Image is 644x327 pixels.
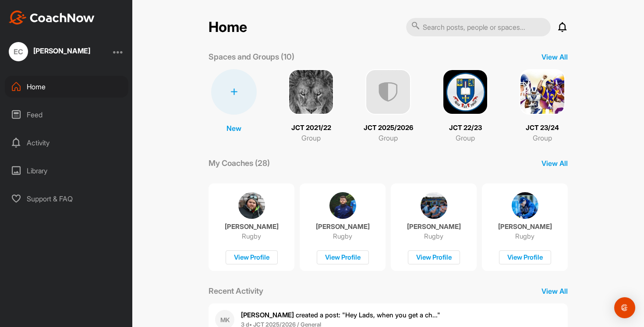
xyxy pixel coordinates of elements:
[225,222,279,231] p: [PERSON_NAME]
[533,133,552,143] p: Group
[5,160,128,182] div: Library
[242,232,261,241] p: Rugby
[365,69,411,115] img: uAAAAAElFTkSuQmCC
[379,133,398,143] p: Group
[209,51,294,63] p: Spaces and Groups (10)
[515,232,534,241] p: Rugby
[317,250,369,265] div: View Profile
[5,132,128,154] div: Activity
[241,311,440,319] span: created a post : "Hey Lads, when you get a ch..."
[286,69,336,143] a: JCT 2021/22Group
[209,285,263,297] p: Recent Activity
[520,69,565,115] img: square_b90eb15de67f1eefe0b0b21331d9e02f.png
[614,297,635,318] div: Open Intercom Messenger
[407,222,461,231] p: [PERSON_NAME]
[526,123,559,133] p: JCT 23/24
[421,192,447,219] img: coach avatar
[226,123,241,134] p: New
[301,133,321,143] p: Group
[449,123,482,133] p: JCT 22/23
[456,133,475,143] p: Group
[424,232,443,241] p: Rugby
[288,69,334,115] img: square_45913ad43c11967a173d36a23e8187ca.png
[209,19,247,36] h2: Home
[5,104,128,126] div: Feed
[364,123,413,133] p: JCT 2025/2026
[499,250,551,265] div: View Profile
[9,42,28,61] div: EC
[440,69,491,143] a: JCT 22/23Group
[33,47,90,54] div: [PERSON_NAME]
[541,52,568,62] p: View All
[226,250,278,265] div: View Profile
[363,69,414,143] a: JCT 2025/2026Group
[291,123,331,133] p: JCT 2021/22
[406,18,551,36] input: Search posts, people or spaces...
[209,157,270,169] p: My Coaches (28)
[541,158,568,169] p: View All
[517,69,568,143] a: JCT 23/24Group
[9,11,95,25] img: CoachNow
[541,286,568,296] p: View All
[316,222,370,231] p: [PERSON_NAME]
[238,192,265,219] img: coach avatar
[329,192,356,219] img: coach avatar
[5,188,128,210] div: Support & FAQ
[512,192,538,219] img: coach avatar
[442,69,488,115] img: square_c18fa19662f32551949210ba4dda8dc4.png
[241,311,294,319] b: [PERSON_NAME]
[5,76,128,98] div: Home
[408,250,460,265] div: View Profile
[333,232,352,241] p: Rugby
[498,222,552,231] p: [PERSON_NAME]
